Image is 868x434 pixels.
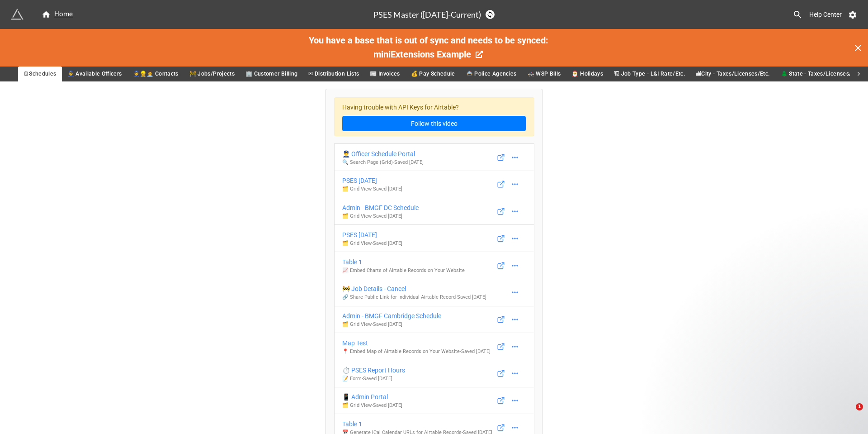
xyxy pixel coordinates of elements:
span: 👮‍♂️ Available Officers [67,69,122,79]
p: 📍 Embed Map of Airtable Records on Your Website - Saved [DATE] [342,348,491,355]
p: 📈 Embed Charts of Airtable Records on Your Website [342,267,465,274]
a: PSES [DATE]🗂️ Grid View-Saved [DATE] [334,171,534,198]
a: 👮‍♂️ Officer Schedule Portal🔍 Search Page (Grid)-Saved [DATE] [334,143,534,171]
span: 👮‍♀️👷‍♂️👩‍💼 Contacts [133,69,179,79]
div: 📱 Admin Portal [342,392,402,402]
div: Table 1 [342,257,465,267]
span: 🎅 Holidays [571,69,603,79]
div: PSES [DATE] [342,230,402,240]
a: Help Center [803,6,848,23]
div: Table 1 [342,419,492,429]
iframe: Intercom notifications message [687,346,868,410]
p: 🔍 Search Page (Grid) - Saved [DATE] [342,159,424,166]
a: Admin - BMGF DC Schedule🗂️ Grid View-Saved [DATE] [334,198,534,225]
span: 🚧 Jobs/Projects [189,69,235,79]
div: 👮‍♂️ Officer Schedule Portal [342,149,424,159]
a: Home [36,9,78,20]
p: 🗂️ Grid View - Saved [DATE] [342,240,402,247]
a: ⏱ PSES Report Hours📝 Form-Saved [DATE] [334,360,534,387]
span: 🚔 Police Agencies [466,69,517,79]
p: 🗂️ Grid View - Saved [DATE] [342,213,419,220]
a: Follow this video [342,116,526,131]
span: 1 [856,403,863,410]
div: Map Test [342,338,491,348]
span: 🚓 WSP Bills [528,69,561,79]
a: Admin - BMGF Cambridge Schedule🗂️ Grid View-Saved [DATE] [334,306,534,334]
h3: PSES Master ([DATE]-Current) [373,10,481,19]
p: 🔗 Share Public Link for Individual Airtable Record - Saved [DATE] [342,294,486,301]
a: 🚧 Job Details - Cancel🔗 Share Public Link for Individual Airtable Record-Saved [DATE] [334,279,534,306]
span: 🏢 Customer Billing [245,69,297,79]
span: 🏗 Job Type - L&I Rate/Etc. [614,69,685,79]
div: scrollable auto tabs example [18,67,850,81]
a: Map Test📍 Embed Map of Airtable Records on Your Website-Saved [DATE] [334,333,534,360]
span: 💰 Pay Schedule [411,69,455,79]
div: Having trouble with API Keys for Airtable? [334,97,534,137]
p: 🗂️ Grid View - Saved [DATE] [342,321,441,328]
p: 🗂️ Grid View - Saved [DATE] [342,186,402,193]
a: PSES [DATE]🗂️ Grid View-Saved [DATE] [334,224,534,252]
img: miniextensions-icon.73ae0678.png [11,8,24,21]
a: 📱 Admin Portal🗂️ Grid View-Saved [DATE] [334,387,534,415]
a: Table 1📈 Embed Charts of Airtable Records on Your Website [334,252,534,279]
span: 🌲 State - Taxes/Licenses/Etc. [781,69,861,79]
div: ⏱ PSES Report Hours [342,365,405,375]
div: Admin - BMGF Cambridge Schedule [342,311,441,321]
div: 🚧 Job Details - Cancel [342,284,486,294]
p: 📝 Form - Saved [DATE] [342,375,405,382]
span: miniExtensions Example [373,49,471,60]
span: 🗓Schedules [24,69,57,79]
div: Home [42,9,73,20]
span: 📰 Invoices [370,69,400,79]
span: You have a base that is out of sync and needs to be synced: [309,35,548,46]
div: PSES [DATE] [342,176,402,186]
span: ✉ Distribution Lists [308,69,359,79]
iframe: Intercom live chat [837,403,859,425]
div: Admin - BMGF DC Schedule [342,203,419,213]
span: 🏙City - Taxes/Licenses/Etc. [696,69,769,79]
a: Sync Base Structure [486,10,495,19]
p: 🗂️ Grid View - Saved [DATE] [342,402,402,409]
